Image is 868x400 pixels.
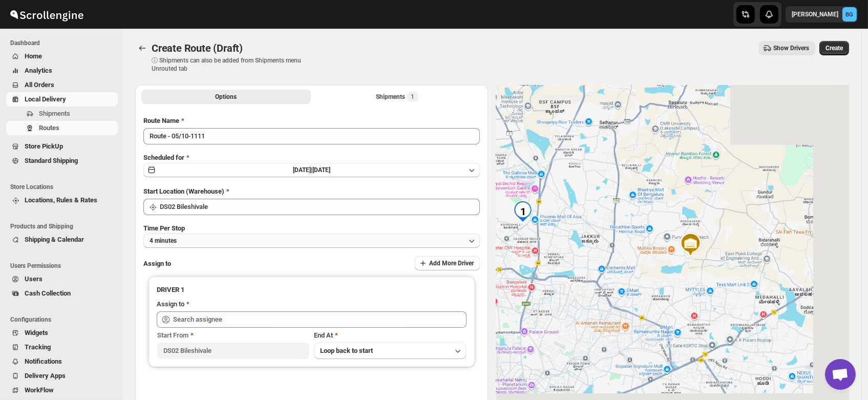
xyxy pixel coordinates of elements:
[25,157,78,164] span: Standard Shipping
[25,95,66,103] span: Local Delivery
[513,201,533,222] div: 1
[6,107,118,121] button: Shipments
[143,187,224,195] span: Start Location (Warehouse)
[152,56,313,73] p: ⓘ Shipments can also be added from Shipments menu Unrouted tab
[6,64,118,78] button: Analytics
[160,199,480,215] input: Search location
[792,10,838,18] p: [PERSON_NAME]
[152,42,243,54] span: Create Route (Draft)
[150,237,177,245] span: 4 minutes
[25,343,51,351] span: Tracking
[6,383,118,397] button: WorkFlow
[6,49,118,64] button: Home
[10,183,118,191] span: Store Locations
[415,256,480,270] button: Add More Driver
[6,340,118,354] button: Tracking
[10,315,118,324] span: Configurations
[215,93,237,101] span: Options
[39,110,70,117] span: Shipments
[6,326,118,340] button: Widgets
[143,234,480,248] button: 4 minutes
[376,92,418,102] div: Shipments
[312,166,330,174] span: [DATE]
[25,81,54,89] span: All Orders
[6,272,118,286] button: Users
[6,121,118,135] button: Routes
[786,6,858,23] button: User menu
[143,163,480,177] button: [DATE]|[DATE]
[842,7,857,22] span: Brajesh Giri
[8,2,85,27] img: ScrollEngine
[143,117,179,124] span: Route Name
[141,90,311,104] button: All Route Options
[6,354,118,369] button: Notifications
[819,41,849,55] button: Create
[25,275,43,283] span: Users
[39,124,59,132] span: Routes
[411,93,414,101] span: 1
[143,260,171,267] span: Assign to
[25,357,62,365] span: Notifications
[293,166,312,174] span: [DATE] |
[25,142,63,150] span: Store PickUp
[173,311,467,328] input: Search assignee
[429,259,474,267] span: Add More Driver
[25,386,54,394] span: WorkFlow
[773,44,809,52] span: Show Drivers
[157,331,188,339] span: Start From
[759,41,815,55] button: Show Drivers
[313,90,482,104] button: Selected Shipments
[846,11,854,18] text: BG
[25,236,84,243] span: Shipping & Calendar
[314,330,466,341] div: End At
[6,369,118,383] button: Delivery Apps
[25,289,71,297] span: Cash Collection
[135,41,150,55] button: Routes
[143,154,184,161] span: Scheduled for
[25,196,97,204] span: Locations, Rules & Rates
[143,128,480,144] input: Eg: Bengaluru Route
[143,224,185,232] span: Time Per Stop
[314,343,466,359] button: Loop back to start
[825,44,843,52] span: Create
[10,39,118,47] span: Dashboard
[25,67,52,74] span: Analytics
[321,347,373,354] span: Loop back to start
[157,285,467,295] h3: DRIVER 1
[10,262,118,270] span: Users Permissions
[6,193,118,207] button: Locations, Rules & Rates
[6,78,118,92] button: All Orders
[10,222,118,230] span: Products and Shipping
[25,329,48,336] span: Widgets
[25,52,42,60] span: Home
[6,286,118,301] button: Cash Collection
[157,299,184,309] div: Assign to
[25,372,66,380] span: Delivery Apps
[825,359,856,390] div: Open chat
[6,233,118,247] button: Shipping & Calendar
